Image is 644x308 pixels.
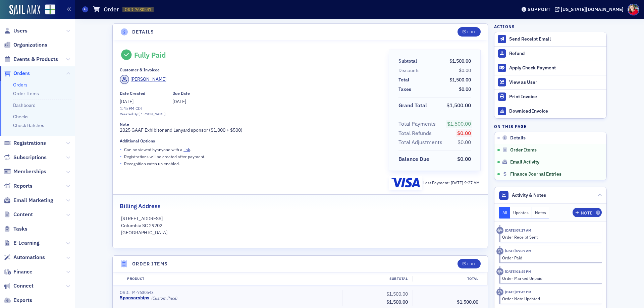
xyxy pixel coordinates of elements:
time: 9/25/2025 09:27 AM [505,228,531,233]
span: $0.00 [459,86,471,92]
span: $0.00 [458,139,471,145]
button: All [499,207,511,219]
div: (Custom Price) [151,296,177,301]
a: Connect [4,282,34,290]
p: Can be viewed by anyone with a . [124,146,191,152]
span: [DATE] [120,99,133,105]
span: • [120,146,122,153]
span: $0.00 [457,130,471,136]
span: Total Refunds [398,129,434,137]
h1: Order [104,5,119,13]
span: E-Learning [13,239,40,247]
a: Events & Products [4,56,58,63]
a: View Homepage [40,4,55,16]
div: Additional Options [120,138,155,143]
span: $0.00 [459,67,471,73]
div: Subtotal [398,58,417,65]
span: Subtotal [398,58,419,65]
span: Content [13,211,33,218]
span: Created By: [120,112,139,116]
div: Download Invoice [509,108,603,114]
p: [GEOGRAPHIC_DATA] [121,229,480,236]
p: Registrations will be created after payment. [124,153,205,160]
button: Send Receipt Email [494,32,606,46]
h4: On this page [494,123,607,129]
div: Product [122,276,342,282]
span: $1,500.00 [386,291,408,297]
a: Finance [4,268,33,275]
div: Due Date [172,91,190,96]
a: [PERSON_NAME] [120,75,166,84]
span: Automations [13,254,45,261]
div: Order Marked Unpaid [502,275,597,281]
button: Notes [532,207,549,219]
div: Subtotal [342,276,412,282]
button: Edit [458,259,481,268]
div: Customer & Invoicee [120,67,160,72]
div: [US_STATE][DOMAIN_NAME] [561,6,624,12]
a: link [183,147,190,152]
a: Sponsorships [120,295,149,301]
div: [PERSON_NAME] [139,112,165,117]
a: Tasks [4,225,28,233]
span: Tasks [13,225,28,233]
span: Taxes [398,86,414,93]
span: Details [510,135,526,141]
img: SailAMX [45,4,55,15]
span: Balance Due [398,155,432,163]
a: E-Learning [4,239,40,247]
h4: Details [132,28,154,36]
span: ORD-7630541 [125,7,151,12]
div: Discounts [398,67,420,74]
time: 9/18/2025 01:45 PM [505,269,531,274]
div: Refund [509,51,603,57]
div: Fully Paid [134,51,166,59]
span: Memberships [13,168,46,175]
a: Orders [13,82,28,88]
h2: Billing Address [120,202,161,210]
span: Total Adjustments [398,138,445,146]
a: Checks [13,114,29,120]
a: SailAMX [9,5,40,15]
span: [DATE] [172,99,186,105]
a: Automations [4,254,45,261]
a: Print Invoice [494,89,606,104]
a: Organizations [4,41,47,49]
a: Dashboard [13,102,36,108]
div: Apply Check Payment [509,65,603,71]
div: [PERSON_NAME] [130,76,166,83]
span: [DATE] [451,180,464,185]
span: 9:27 AM [464,180,480,185]
a: Check Batches [13,122,44,128]
a: Order Items [13,90,39,97]
a: Email Marketing [4,197,53,204]
div: Balance Due [398,155,429,163]
h4: Order Items [132,260,168,267]
span: Finance Journal Entries [510,171,561,177]
div: Last Payment: [423,180,480,186]
button: Note [573,208,602,217]
button: [US_STATE][DOMAIN_NAME] [555,7,626,12]
a: Exports [4,297,32,304]
time: 9/25/2025 09:27 AM [505,248,531,253]
div: Total Refunds [398,129,432,137]
div: Note [581,211,592,215]
a: Subscriptions [4,154,47,161]
div: ORDITM-7630543 [120,290,337,295]
span: $0.00 [457,156,471,162]
div: Grand Total [398,102,427,110]
button: Refund [494,46,606,61]
span: $1,500.00 [446,102,471,109]
a: Registrations [4,139,46,147]
span: $1,500.00 [386,299,408,305]
a: Content [4,211,33,218]
time: 1:45 PM [120,106,134,111]
span: Discounts [398,67,422,74]
span: Exports [13,297,32,304]
p: Columbia SC 29202 [121,222,480,229]
p: [STREET_ADDRESS] [121,215,480,222]
a: Orders [4,70,30,77]
a: Reports [4,182,33,190]
div: Total Payments [398,120,436,128]
span: Orders [13,70,30,77]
